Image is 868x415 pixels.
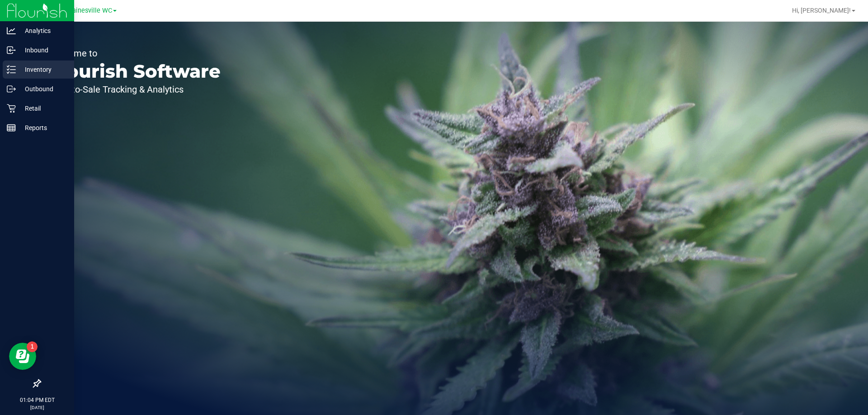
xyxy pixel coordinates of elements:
[27,341,38,352] iframe: Resource center unread badge
[16,84,70,94] p: Outbound
[7,65,16,74] inline-svg: Inventory
[7,46,16,55] inline-svg: Inbound
[16,45,70,56] p: Inbound
[7,123,16,132] inline-svg: Reports
[7,84,16,93] inline-svg: Outbound
[16,25,70,36] p: Analytics
[16,122,70,133] p: Reports
[49,62,221,80] p: Flourish Software
[16,64,70,75] p: Inventory
[49,85,221,94] p: Seed-to-Sale Tracking & Analytics
[792,7,851,14] span: Hi, [PERSON_NAME]!
[16,103,70,114] p: Retail
[49,49,221,58] p: Welcome to
[7,104,16,113] inline-svg: Retail
[4,404,70,411] p: [DATE]
[7,26,16,35] inline-svg: Analytics
[9,343,36,370] iframe: Resource center
[4,396,70,404] p: 01:04 PM EDT
[68,7,112,14] span: Gainesville WC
